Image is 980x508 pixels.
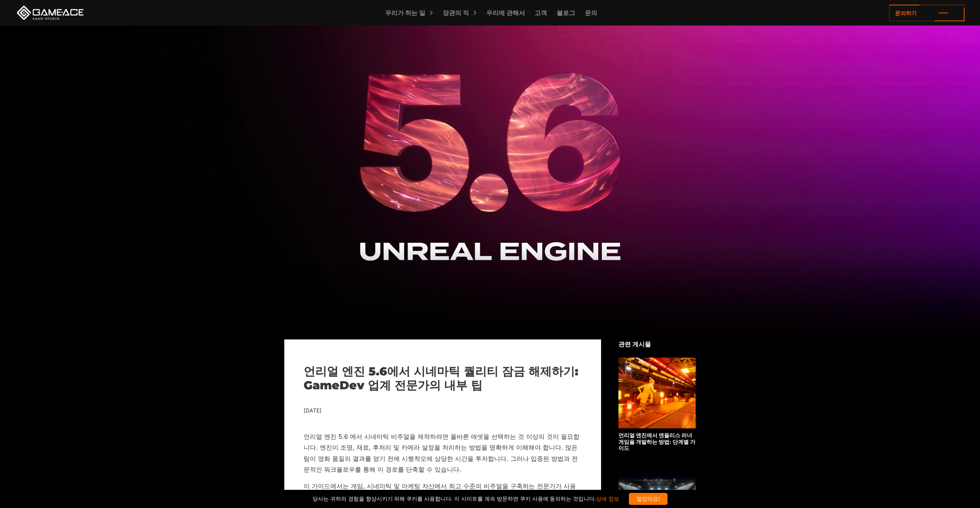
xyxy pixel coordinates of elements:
[557,9,575,17] font: 블로그
[618,432,695,452] font: 언리얼 엔진에서 엔들리스 러너 게임을 개발하는 방법: 단계별 가이드
[535,9,547,17] font: 고객
[443,9,469,17] font: 장관의 직
[629,493,667,505] div: 알았어요!
[618,339,696,349] div: 관련 게시물
[313,496,619,502] font: 당사는 귀하의 경험을 향상시키기 위해 쿠키를 사용합니다. 이 사이트를 계속 방문하면 쿠키 사용에 동의하는 것입니다.
[385,9,425,17] font: 우리가 하는 일
[596,496,619,502] a: 상세 정보
[889,5,965,21] a: 문의하기
[304,431,582,475] p: 언리얼 엔진 5.6 에서 시네마틱 비주얼을 제작하려면 올바른 애셋을 선택하는 것 이상의 것이 필요합니다. 엔진이 조명, 재료, 후처리 및 카메라 설정을 처리하는 방법을 명확하...
[486,9,525,17] font: 우리에 관해서
[585,9,597,17] font: 문의
[618,358,696,428] img: 관련
[618,358,696,452] a: 언리얼 엔진에서 엔들리스 러너 게임을 개발하는 방법: 단계별 가이드
[304,365,582,392] h1: 언리얼 엔진 5.6에서 시네마틱 퀄리티 잠금 해제하기: GameDev 업계 전문가의 내부 팁
[304,406,582,416] div: [DATE]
